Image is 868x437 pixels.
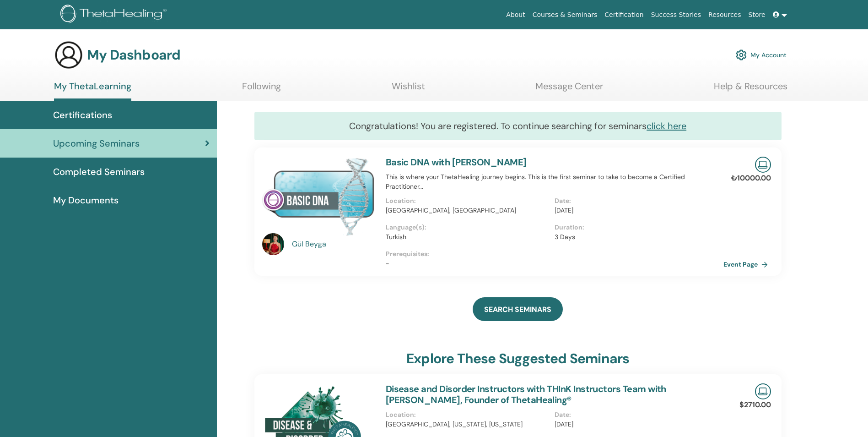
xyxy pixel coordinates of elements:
a: Basic DNA with [PERSON_NAME] [386,156,527,168]
p: Turkish [386,232,549,242]
p: Location : [386,196,549,206]
p: Location : [386,410,549,420]
h3: My Dashboard [87,47,180,63]
p: 3 Days [555,232,718,242]
img: Live Online Seminar [755,383,771,399]
span: SEARCH SEMINARS [484,305,551,314]
a: Success Stories [647,6,705,23]
a: Message Center [535,81,603,98]
img: logo.png [60,5,170,25]
p: [DATE] [555,420,718,429]
p: Date : [555,196,718,206]
p: [GEOGRAPHIC_DATA], [GEOGRAPHIC_DATA] [386,206,549,215]
a: Courses & Seminars [529,6,601,23]
span: Completed Seminars [53,165,145,179]
a: Certification [601,6,647,23]
a: About [502,6,528,23]
p: ₺10000.00 [731,173,771,184]
a: Event Page [723,257,771,271]
a: My Account [736,45,787,65]
a: Wishlist [392,81,425,98]
img: Live Online Seminar [755,157,771,173]
a: Help & Resources [714,81,787,98]
h3: explore these suggested seminars [406,350,629,367]
img: cog.svg [736,47,747,63]
p: [DATE] [555,206,718,215]
p: Duration : [555,223,718,232]
div: Congratulations! You are registered. To continue searching for seminars [254,112,782,140]
img: generic-user-icon.jpg [54,40,83,70]
a: SEARCH SEMINARS [473,297,563,321]
a: click here [647,120,686,132]
a: Disease and Disorder Instructors with THInK Instructors Team with [PERSON_NAME], Founder of Theta... [386,383,666,406]
p: Date : [555,410,718,420]
p: Language(s) : [386,223,549,232]
span: Upcoming Seminars [53,137,140,150]
p: $2710.00 [739,399,771,410]
p: Prerequisites : [386,249,723,259]
span: Certifications [53,108,112,122]
a: Gül Beyga [292,239,377,250]
img: Basic DNA [262,157,375,236]
p: This is where your ThetaHealing journey begins. This is the first seminar to take to become a Cer... [386,172,723,191]
img: default.jpg [262,233,284,255]
p: [GEOGRAPHIC_DATA], [US_STATE], [US_STATE] [386,420,549,429]
span: My Documents [53,193,119,207]
p: - [386,259,723,268]
a: Following [242,81,281,98]
a: Store [745,6,769,23]
a: My ThetaLearning [54,81,131,101]
a: Resources [705,6,745,23]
